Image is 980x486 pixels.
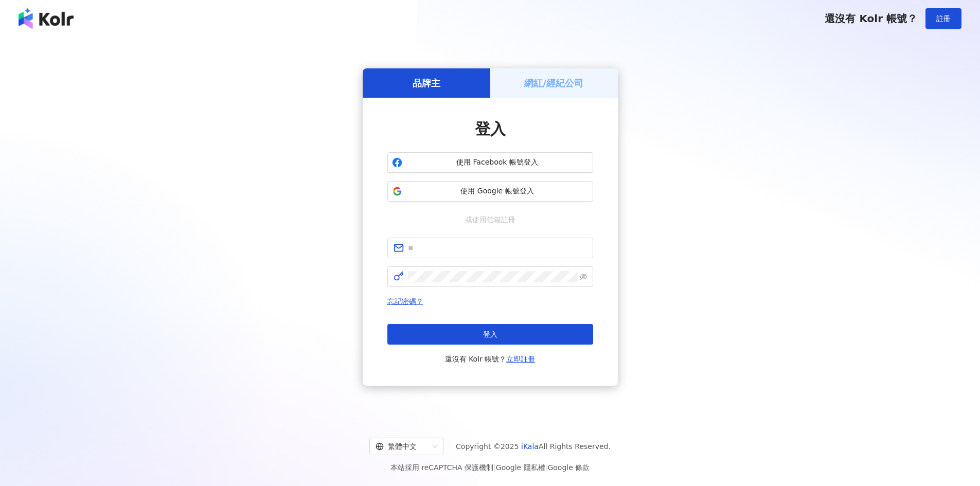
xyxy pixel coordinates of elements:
[580,273,587,280] span: eye-invisible
[493,463,496,472] span: |
[387,324,593,345] button: 登入
[456,440,611,453] span: Copyright © 2025 All Rights Reserved.
[496,463,545,472] a: Google 隱私權
[458,214,523,225] span: 或使用信箱註冊
[936,14,951,23] span: 註冊
[387,181,593,202] button: 使用 Google 帳號登入
[390,461,590,474] span: 本站採用 reCAPTCHA 保護機制
[483,330,497,338] span: 登入
[825,12,917,25] span: 還沒有 Kolr 帳號？
[406,186,589,196] span: 使用 Google 帳號登入
[925,8,961,29] button: 註冊
[521,442,539,451] a: iKala
[506,355,535,363] a: 立即註冊
[387,297,423,305] a: 忘記密碼？
[387,152,593,173] button: 使用 Facebook 帳號登入
[445,353,536,365] span: 還沒有 Kolr 帳號？
[19,8,74,29] img: logo
[545,463,548,472] span: |
[475,120,506,138] span: 登入
[376,438,428,455] div: 繁體中文
[406,157,589,168] span: 使用 Facebook 帳號登入
[413,77,440,89] h5: 品牌主
[524,77,583,89] h5: 網紅/經紀公司
[547,463,590,472] a: Google 條款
